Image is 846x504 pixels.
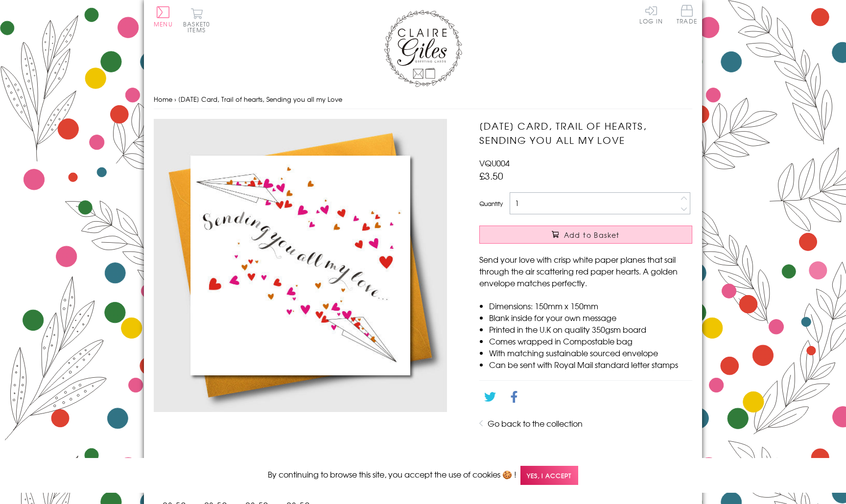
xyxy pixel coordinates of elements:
li: Blank inside for your own message [489,312,692,323]
span: Menu [154,20,173,28]
img: Valentine's Day Card, Trail of hearts, Sending you all my Love [154,119,447,412]
h1: [DATE] Card, Trail of hearts, Sending you all my Love [479,119,692,147]
a: Log In [639,5,663,24]
li: With matching sustainable sourced envelope [489,347,692,359]
span: VQU004 [479,157,510,169]
span: Yes, I accept [520,466,578,485]
img: Claire Giles Greetings Cards [384,10,462,87]
button: Add to Basket [479,226,692,244]
li: Can be sent with Royal Mail standard letter stamps [489,359,692,370]
span: 0 items [188,20,210,34]
li: Comes wrapped in Compostable bag [489,335,692,347]
button: Menu [154,6,173,27]
span: › [174,94,176,104]
span: Add to Basket [564,230,620,240]
span: [DATE] Card, Trail of hearts, Sending you all my Love [178,94,342,104]
span: Trade [677,5,697,24]
p: Send your love with crisp white paper planes that sail through the air scattering red paper heart... [479,253,692,289]
label: Quantity [479,199,503,208]
a: Trade [677,5,697,26]
a: Home [154,94,172,104]
a: Go back to the collection [488,417,583,429]
nav: breadcrumbs [154,90,692,110]
li: Printed in the U.K on quality 350gsm board [489,323,692,335]
button: Basket0 items [183,8,210,33]
span: £3.50 [479,169,503,183]
li: Dimensions: 150mm x 150mm [489,300,692,312]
